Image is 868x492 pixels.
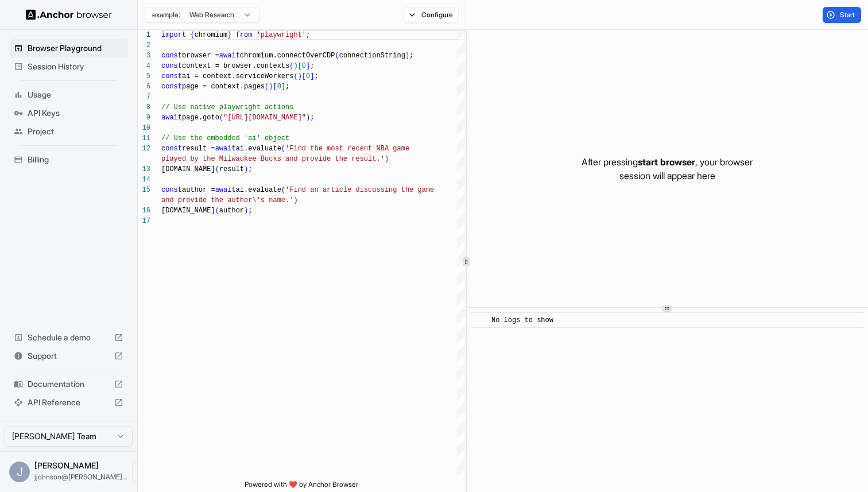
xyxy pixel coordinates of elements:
[240,52,335,60] span: chromium.connectOverCDP
[491,316,553,324] span: No logs to show
[161,165,215,173] span: [DOMAIN_NAME]
[28,397,110,408] span: API Reference
[138,206,150,216] div: 16
[293,62,297,70] span: )
[244,207,248,215] span: )
[215,186,236,194] span: await
[215,207,219,215] span: (
[182,72,293,80] span: ai = context.serviceWorkers
[368,155,385,163] span: lt.'
[9,347,128,365] div: Support
[248,165,252,173] span: ;
[9,86,128,104] div: Usage
[161,31,186,39] span: import
[302,62,306,70] span: 0
[182,62,289,70] span: context = browser.contexts
[285,83,289,91] span: ;
[219,207,244,215] span: author
[28,332,110,343] span: Schedule a demo
[257,31,306,39] span: 'playwright'
[314,72,318,80] span: ;
[161,52,182,60] span: const
[306,72,310,80] span: 0
[138,216,150,226] div: 17
[269,83,273,91] span: )
[28,350,110,362] span: Support
[306,62,310,70] span: ]
[9,375,128,393] div: Documentation
[182,145,215,153] span: result =
[339,52,405,60] span: connectionString
[219,114,223,122] span: (
[244,165,248,173] span: )
[182,186,215,194] span: author =
[138,71,150,82] div: 5
[34,460,99,470] span: Justin Johnson
[182,83,265,91] span: page = context.pages
[405,52,409,60] span: )
[409,52,413,60] span: ;
[138,185,150,195] div: 15
[190,31,194,39] span: {
[823,7,861,23] button: Start
[277,83,281,91] span: 0
[161,134,289,142] span: // Use the embedded 'ai' object
[138,123,150,133] div: 10
[9,328,128,347] div: Schedule a demo
[289,62,293,70] span: (
[26,9,112,20] img: Anchor Logo
[132,462,153,482] button: Open menu
[161,186,182,194] span: const
[236,31,253,39] span: from
[138,40,150,51] div: 2
[138,61,150,71] div: 4
[138,113,150,123] div: 9
[28,42,123,54] span: Browser Playground
[9,150,128,169] div: Billing
[223,114,306,122] span: "[URL][DOMAIN_NAME]"
[298,72,302,80] span: )
[138,92,150,102] div: 7
[138,175,150,185] div: 14
[281,186,285,194] span: (
[161,72,182,80] span: const
[28,154,123,165] span: Billing
[9,122,128,141] div: Project
[293,72,297,80] span: (
[306,114,310,122] span: )
[28,61,123,72] span: Session History
[9,39,128,57] div: Browser Playground
[161,207,215,215] span: [DOMAIN_NAME]
[9,462,30,482] div: J
[138,133,150,144] div: 11
[310,62,314,70] span: ;
[28,378,110,390] span: Documentation
[306,31,310,39] span: ;
[138,30,150,40] div: 1
[840,10,856,20] span: Start
[310,72,314,80] span: ]
[215,145,236,153] span: await
[404,7,459,23] button: Configure
[298,62,302,70] span: [
[138,144,150,154] div: 12
[182,52,219,60] span: browser =
[477,315,483,326] span: ​
[9,57,128,76] div: Session History
[215,165,219,173] span: (
[138,82,150,92] div: 6
[161,145,182,153] span: const
[281,83,285,91] span: ]
[28,89,123,100] span: Usage
[335,52,339,60] span: (
[182,114,219,122] span: page.goto
[281,145,285,153] span: (
[236,186,281,194] span: ai.evaluate
[152,10,180,20] span: example:
[161,196,293,204] span: and provide the author\'s name.'
[9,393,128,412] div: API Reference
[285,186,434,194] span: 'Find an article discussing the game
[138,164,150,175] div: 13
[285,145,409,153] span: 'Find the most recent NBA game
[34,472,127,481] span: jjohnson@pinger.com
